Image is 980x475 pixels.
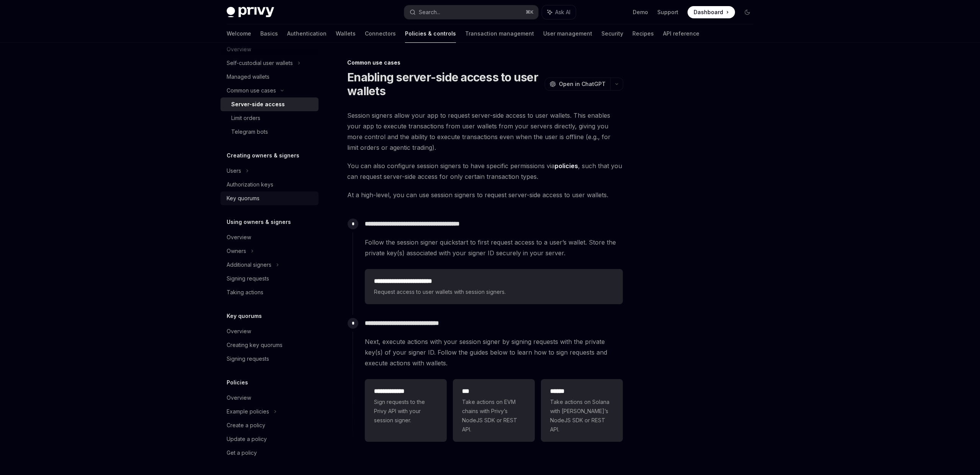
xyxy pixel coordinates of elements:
div: Signing requests [227,274,269,283]
h5: Using owners & signers [227,217,291,227]
a: Security [601,24,623,43]
a: Update a policy [220,432,318,446]
span: At a high-level, you can use session signers to request server-side access to user wallets. [347,190,623,200]
div: Key quorums [227,194,260,203]
a: Welcome [227,24,251,43]
a: Creating key quorums [220,338,318,352]
div: Additional signers [227,260,271,269]
div: Users [227,166,241,175]
a: Overview [220,324,318,338]
h5: Creating owners & signers [227,151,299,160]
div: Get a policy [227,448,257,457]
a: Connectors [365,24,396,43]
span: Next, execute actions with your session signer by signing requests with the private key(s) of you... [365,336,623,368]
a: Taking actions [220,285,318,299]
div: Server-side access [231,100,285,109]
span: Session signers allow your app to request server-side access to user wallets. This enables your a... [347,110,623,153]
a: **** *Take actions on Solana with [PERSON_NAME]’s NodeJS SDK or REST API. [541,379,623,442]
span: Request access to user wallets with session signers. [374,287,614,297]
a: Telegram bots [220,125,318,139]
a: User management [543,24,592,43]
span: Take actions on Solana with [PERSON_NAME]’s NodeJS SDK or REST API. [550,397,614,434]
div: Update a policy [227,434,267,444]
a: Overview [220,391,318,405]
span: You can also configure session signers to have specific permissions via , such that you can reque... [347,160,623,182]
span: Dashboard [694,8,723,16]
a: Managed wallets [220,70,318,84]
button: Ask AI [542,5,576,19]
img: dark logo [227,7,274,18]
button: Toggle dark mode [741,6,753,18]
div: Overview [227,327,251,336]
a: Support [657,8,678,16]
button: Search...⌘K [404,5,538,19]
a: Recipes [632,24,654,43]
span: Sign requests to the Privy API with your session signer. [374,397,438,425]
a: Transaction management [465,24,534,43]
div: Common use cases [347,59,623,66]
a: API reference [663,24,699,43]
div: Example policies [227,407,269,416]
a: Server-side access [220,97,318,111]
div: Search... [419,8,440,17]
span: ⌘ K [526,9,534,15]
a: Create a policy [220,418,318,432]
a: Authentication [287,24,327,43]
a: policies [555,162,578,170]
div: Owners [227,246,246,256]
h5: Key quorums [227,311,262,321]
a: Dashboard [688,6,735,18]
a: Overview [220,230,318,244]
span: Follow the session signer quickstart to first request access to a user’s wallet. Store the privat... [365,237,623,258]
a: ***Take actions on EVM chains with Privy’s NodeJS SDK or REST API. [453,379,535,442]
h5: Policies [227,378,248,387]
div: Limit orders [231,113,260,123]
span: Take actions on EVM chains with Privy’s NodeJS SDK or REST API. [462,397,526,434]
a: Demo [633,8,648,16]
span: Ask AI [555,8,570,16]
div: Taking actions [227,288,263,297]
div: Overview [227,233,251,242]
div: Authorization keys [227,180,273,189]
div: Managed wallets [227,72,269,81]
h1: Enabling server-side access to user wallets [347,70,542,98]
a: Limit orders [220,111,318,125]
div: Overview [227,393,251,402]
a: Policies & controls [405,24,456,43]
div: Signing requests [227,354,269,363]
a: Signing requests [220,272,318,285]
a: Wallets [336,24,356,43]
div: Creating key quorums [227,340,283,350]
div: Self-custodial user wallets [227,58,293,68]
a: Key quorums [220,191,318,205]
a: **** **** ***Sign requests to the Privy API with your session signer. [365,379,447,442]
span: Open in ChatGPT [559,80,606,88]
button: Open in ChatGPT [545,78,610,91]
a: Basics [260,24,278,43]
a: Authorization keys [220,178,318,191]
a: Get a policy [220,446,318,460]
a: Signing requests [220,352,318,366]
div: Common use cases [227,86,276,95]
div: Create a policy [227,421,265,430]
div: Telegram bots [231,127,268,136]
